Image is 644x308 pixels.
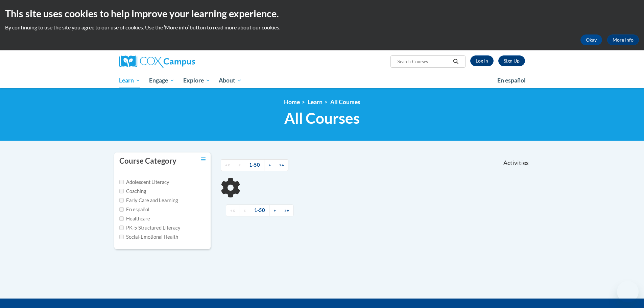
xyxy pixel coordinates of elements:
[470,55,494,66] a: Log In
[279,162,284,168] span: »»
[221,159,234,171] a: Begining
[268,162,271,168] span: »
[119,233,178,241] label: Social-Emotional Health
[119,215,150,222] label: Healthcare
[119,76,140,85] span: Learn
[115,73,145,88] a: Learn
[284,98,300,105] a: Home
[179,73,215,88] a: Explore
[145,73,179,88] a: Engage
[497,77,526,84] span: En español
[119,207,124,212] input: Checkbox for Options
[119,224,181,232] label: PK-5 Structured Literacy
[264,159,275,171] a: Next
[119,206,149,213] label: En español
[234,159,245,171] a: Previous
[250,205,269,216] a: 1-50
[273,207,276,213] span: »
[239,205,250,216] a: Previous
[308,98,323,105] a: Learn
[225,162,230,168] span: ««
[280,205,293,216] a: End
[451,57,461,66] button: Search
[493,73,530,88] a: En español
[119,188,146,195] label: Coaching
[119,156,176,166] h3: Course Category
[498,55,525,66] a: Register
[119,198,124,203] input: Checkbox for Options
[226,205,239,216] a: Begining
[580,34,602,45] button: Okay
[119,216,124,221] input: Checkbox for Options
[275,159,288,171] a: End
[201,156,206,163] a: Toggle collapse
[119,55,195,68] img: Cox Campus
[149,76,174,85] span: Engage
[219,76,242,85] span: About
[183,76,210,85] span: Explore
[503,159,529,167] span: Activities
[109,73,535,88] div: Main menu
[284,109,360,127] span: All Courses
[330,98,360,105] a: All Courses
[245,159,264,171] a: 1-50
[607,34,639,45] a: More Info
[397,57,451,66] input: Search Courses
[119,235,124,239] input: Checkbox for Options
[119,226,124,230] input: Checkbox for Options
[214,73,246,88] a: About
[269,205,280,216] a: Next
[243,207,246,213] span: «
[119,180,124,184] input: Checkbox for Options
[5,7,639,20] h2: This site uses cookies to help improve your learning experience.
[230,207,235,213] span: ««
[238,162,241,168] span: «
[119,189,124,193] input: Checkbox for Options
[119,55,248,68] a: Cox Campus
[5,24,639,31] p: By continuing to use the site you agree to our use of cookies. Use the ‘More info’ button to read...
[119,179,169,186] label: Adolescent Literacy
[119,197,178,204] label: Early Care and Learning
[617,281,639,303] iframe: Button to launch messaging window
[284,207,289,213] span: »»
